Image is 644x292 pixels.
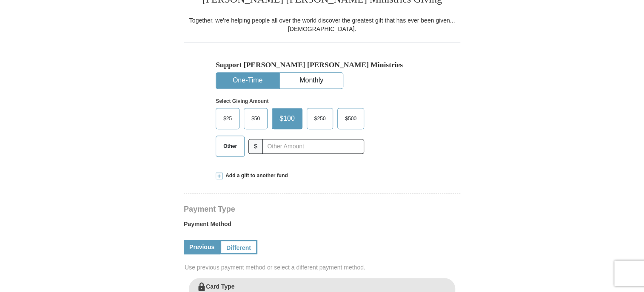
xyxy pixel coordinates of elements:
[184,240,220,254] a: Previous
[280,73,343,88] button: Monthly
[185,263,461,272] span: Use previous payment method or select a different payment method.
[248,139,263,154] span: $
[216,73,279,88] button: One-Time
[216,98,268,104] strong: Select Giving Amount
[222,172,288,179] span: Add a gift to another fund
[220,240,257,254] a: Different
[184,206,460,213] h4: Payment Type
[310,112,330,125] span: $250
[219,140,241,153] span: Other
[184,220,460,232] label: Payment Method
[247,112,264,125] span: $50
[219,112,236,125] span: $25
[216,60,428,69] h5: Support [PERSON_NAME] [PERSON_NAME] Ministries
[275,112,299,125] span: $100
[184,16,460,33] div: Together, we're helping people all over the world discover the greatest gift that has ever been g...
[341,112,361,125] span: $500
[262,139,364,154] input: Other Amount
